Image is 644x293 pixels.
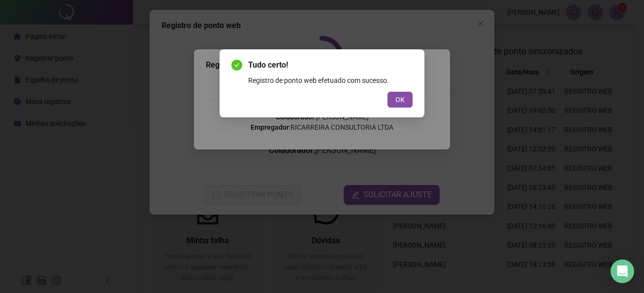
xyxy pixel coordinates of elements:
[231,60,242,71] span: check-circle
[387,92,413,108] button: OK
[611,259,634,283] div: Open Intercom Messenger
[248,59,413,71] span: Tudo certo!
[395,94,405,105] span: OK
[248,75,413,86] div: Registro de ponto web efetuado com sucesso.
